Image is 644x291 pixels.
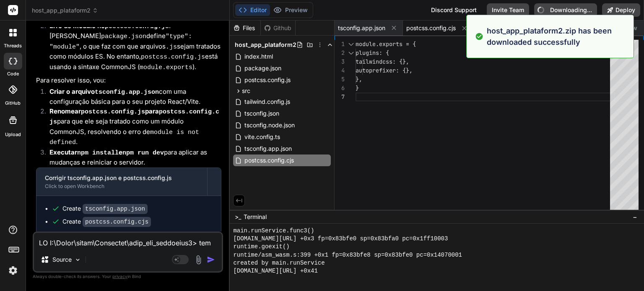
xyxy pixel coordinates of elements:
[233,259,325,267] span: created by main.runService
[194,255,203,265] img: attachment
[233,227,314,235] span: main.runService.func3()
[335,40,345,49] div: 1
[244,97,291,107] span: tailwind.config.js
[233,235,448,243] span: [DOMAIN_NAME][URL] +0x3 fp=0x83bfe0 sp=0x83bfa0 pc=0x1ff10003
[244,63,282,73] span: package.json
[631,210,639,224] button: −
[244,132,281,142] span: vite.config.ts
[244,213,267,221] span: Terminal
[62,217,151,226] div: Create
[77,149,119,157] code: npm install
[633,213,637,221] span: −
[49,22,169,30] strong: Erro de módulo no
[141,54,205,61] code: postcss.config.js
[6,263,20,278] img: settings
[335,93,345,101] div: 7
[406,24,456,32] span: postcss.config.cjs
[62,204,148,213] div: Create
[5,100,21,107] label: GitHub
[74,256,81,263] img: Pick Models
[356,58,409,65] span: tailwindcss: {},
[345,40,356,49] div: Click to collapse the range.
[43,107,221,148] li: para que ele seja tratado como um módulo CommonJS, resolvendo o erro de .
[33,273,223,281] p: Always double-check its answers. Your in Bind
[49,33,196,51] code: "type": "module"
[335,57,345,66] div: 3
[43,87,221,107] li: com uma configuração básica para o seu projeto React/Vite.
[83,217,151,227] code: postcss.config.cjs
[43,148,221,167] li: para aplicar as mudanças e reiniciar o servidor.
[233,243,289,251] span: runtime.goexit()
[244,120,296,130] span: tsconfig.node.json
[32,6,98,15] span: host_app_plataform2
[49,107,219,126] strong: Renomear para
[356,75,362,83] span: },
[534,3,597,17] button: Downloading...
[335,49,345,57] div: 2
[43,21,221,73] li: : [PERSON_NAME] define , o que faz com que arquivos sejam tratados como módulos ES. No entanto, e...
[45,174,199,182] div: Corrigir tsconfig.app.json e postcss.config.js
[230,24,260,32] div: Files
[235,41,296,49] span: host_app_plataform2
[356,67,413,74] span: autoprefixer: {},
[345,49,356,57] div: Click to collapse the range.
[487,25,628,48] p: host_app_plataform2.zip has been downloaded successfully
[45,183,199,190] div: Click to open Workbench
[244,52,274,62] span: index.html
[52,255,72,264] p: Source
[356,49,389,57] span: plugins: {
[244,155,295,165] span: postcss.config.cjs
[105,23,169,30] code: postcss.config.js
[112,274,127,279] span: privacy
[242,87,250,95] span: src
[122,149,164,157] code: npm run dev
[81,108,145,116] code: postcss.config.js
[36,76,221,85] p: Para resolver isso, vou:
[101,33,146,40] code: package.json
[5,131,21,138] label: Upload
[335,75,345,84] div: 5
[207,255,215,264] img: icon
[166,44,177,51] code: .js
[95,89,159,96] code: tsconfig.app.json
[602,3,640,17] button: Deploy
[270,4,311,16] button: Preview
[335,66,345,75] div: 4
[244,144,293,154] span: tsconfig.app.json
[335,84,345,93] div: 6
[338,24,385,32] span: tsconfig.app.json
[7,70,19,77] label: code
[49,88,159,95] strong: Criar o arquivo
[356,84,359,92] span: }
[261,24,295,32] div: Github
[244,75,291,85] span: postcss.config.js
[235,213,241,221] span: >_
[233,251,462,259] span: runtime/asm_wasm.s:399 +0x1 fp=0x83bfe8 sp=0x83bfe0 pc=0x14070001
[36,168,207,196] button: Corrigir tsconfig.app.json e postcss.config.jsClick to open Workbench
[233,267,317,275] span: [DOMAIN_NAME][URL] +0x41
[244,108,280,118] span: tsconfig.json
[235,4,270,16] button: Editor
[4,42,22,49] label: threads
[83,204,148,214] code: tsconfig.app.json
[140,64,192,71] code: module.exports
[475,25,483,48] img: alert
[426,3,482,17] div: Discord Support
[487,3,529,17] button: Invite Team
[356,40,416,48] span: module.exports = {
[49,148,164,156] strong: Executar e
